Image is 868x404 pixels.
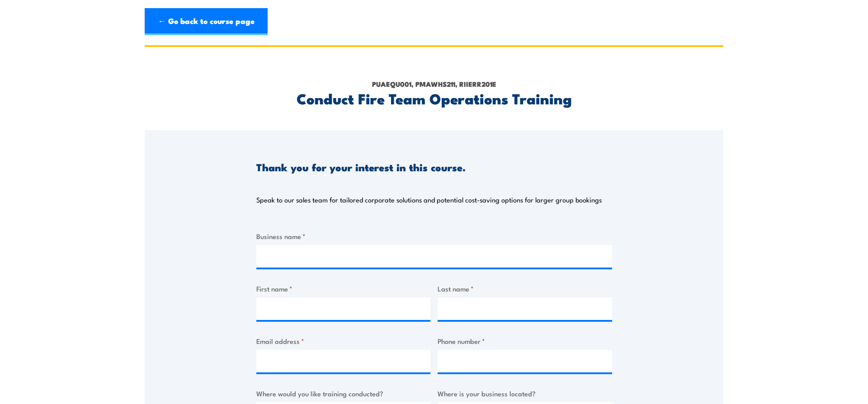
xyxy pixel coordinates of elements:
label: Where is your business located? [438,388,612,399]
label: First name [256,283,431,294]
p: PUAEQU001, PMAWHS211, RIIERR201E [256,79,612,89]
label: Last name [438,283,612,294]
label: Business name [256,231,612,241]
label: Where would you like training conducted? [256,388,431,399]
h3: Thank you for your interest in this course. [256,162,466,172]
label: Email address [256,336,431,346]
p: Speak to our sales team for tailored corporate solutions and potential cost-saving options for la... [256,195,602,204]
h2: Conduct Fire Team Operations Training [256,92,612,104]
label: Phone number [438,336,612,346]
a: ← Go back to course page [145,8,268,35]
